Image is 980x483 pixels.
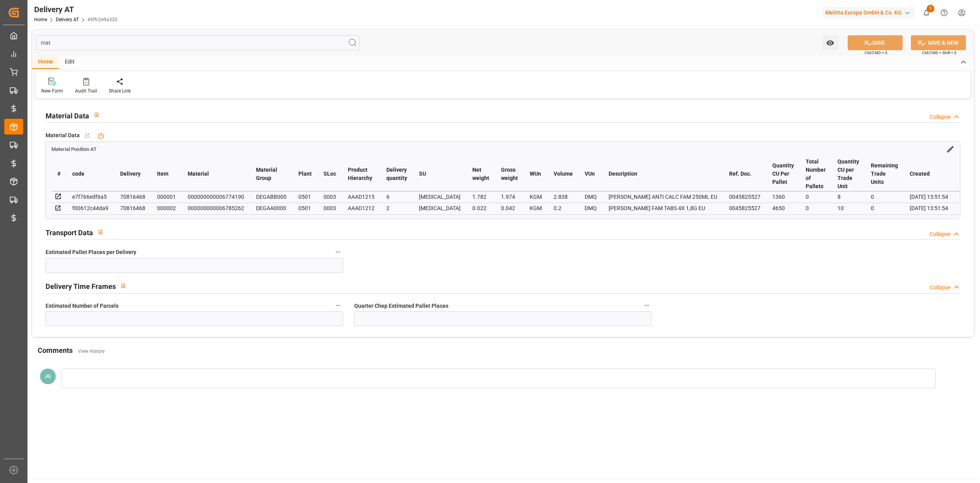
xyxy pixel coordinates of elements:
div: 000000000006774190 [188,192,244,202]
div: [DATE] 13:51:54 [910,203,948,213]
div: 0 [806,192,826,202]
div: 0 [871,203,898,213]
div: 0045825527 [729,203,761,213]
div: DMQ [585,203,597,213]
th: Product Hierarchy [342,157,380,191]
div: AAAD1212 [348,203,375,213]
div: [DATE] 13:51:54 [910,192,948,202]
span: Quarter Chep Estimated Pallet Places [354,302,448,310]
div: [MEDICAL_DATA] [419,192,461,202]
div: [PERSON_NAME] ANTI CALC FAM 250ML EU [609,192,717,202]
th: Created [904,157,954,191]
h2: Transport Data [46,227,93,238]
button: Quarter Chep Estimated Pallet Places [642,300,652,310]
span: Material Position AT [51,146,97,152]
div: 000002 [157,203,176,213]
div: DEGABB000 [256,192,287,202]
div: 000001 [157,192,176,202]
span: Estimated Number of Parcels [46,302,119,310]
div: [MEDICAL_DATA] [419,203,461,213]
h2: Delivery Time Frames [46,281,116,292]
h2: Comments [38,345,73,356]
div: Collapse [930,230,951,238]
div: [PERSON_NAME] FAM TABS 4X 1,8G EU [609,203,717,213]
div: 8 [837,192,859,202]
input: Search Fields [36,35,360,50]
div: 2 [386,203,407,213]
th: Remaining Trade Units [865,157,904,191]
a: Material Position AT [51,145,97,152]
button: Melitta Europa GmbH & Co. KG [822,5,918,20]
th: SLoc [318,157,342,191]
span: Ctrl/CMD + Shift + S [922,50,956,56]
div: Audit Trail [75,87,97,94]
div: KGM [530,192,542,202]
th: Quantity CU Per Pallet [766,157,800,191]
div: KGM [530,203,542,213]
div: 2.838 [554,192,573,202]
button: View description [116,278,131,293]
button: Estimated Pallet Places per Delivery [333,247,343,257]
th: Description [603,157,723,191]
th: Ref. Doc. [723,157,766,191]
div: DMQ [585,192,597,202]
div: 000000000006785262 [188,203,244,213]
th: code [66,157,114,191]
a: View History [78,349,105,354]
th: Gross weight [495,157,524,191]
th: Delivery quantity [380,157,413,191]
div: 10 [837,203,859,213]
div: 6 [386,192,407,202]
div: 0045825527 [729,192,761,202]
div: 0.042 [501,203,518,213]
button: SAVE & NEW [911,35,966,50]
a: Delivery AT [56,17,79,22]
th: Total Number of Pallets [800,157,832,191]
button: show 1 new notifications [918,4,935,22]
th: WUn [524,157,548,191]
div: 70816468 [120,203,145,213]
div: 0.2 [554,203,573,213]
div: Collapse [930,113,951,121]
div: 4650 [772,203,794,213]
div: 1360 [772,192,794,202]
div: f00612c44da9 [72,203,108,213]
div: 70816468 [120,192,145,202]
button: SAVE [848,35,903,50]
th: Item [151,157,182,191]
th: SU [413,157,466,191]
a: Home [34,17,47,22]
div: 1.974 [501,192,518,202]
div: 0 [871,192,898,202]
span: Material Data [46,131,80,140]
span: 1 [927,5,934,13]
span: Ctrl/CMD + S [865,50,887,56]
th: Quantity CU per Trade Unit [832,157,865,191]
div: 1.782 [472,192,489,202]
th: Delivery [114,157,151,191]
th: Plant [293,157,318,191]
div: 0003 [324,192,336,202]
div: Collapse [930,283,951,292]
div: Share Link [109,87,131,94]
div: 0.022 [472,203,489,213]
div: Home [32,56,59,69]
div: 0003 [324,203,336,213]
span: Estimated Pallet Places per Delivery [46,248,136,256]
div: AAAD1215 [348,192,375,202]
div: e7f766edf6a5 [72,192,108,202]
th: Volume [548,157,579,191]
div: 0 [806,203,826,213]
th: Net weight [466,157,495,191]
th: Material [182,157,250,191]
div: Edit [59,56,80,69]
button: Estimated Number of Parcels [333,300,343,310]
h2: Material Data [46,111,89,121]
div: DEGAA0000 [256,203,287,213]
th: Material Group [250,157,293,191]
button: Help Center [935,4,953,22]
div: Melitta Europa GmbH & Co. KG [822,7,914,18]
div: New Form [41,87,63,94]
button: View description [89,107,104,122]
th: # [51,157,66,191]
